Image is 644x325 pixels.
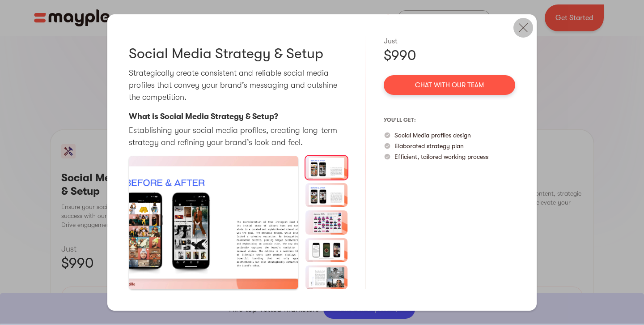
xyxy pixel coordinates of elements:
[394,131,471,140] p: Social Media profiles design
[384,47,515,64] div: $990
[129,124,347,149] p: Establishing your social media profiles, creating long-term strategy and refining your brand’s lo...
[129,156,298,290] a: open lightbox
[384,75,515,95] a: Chat with our team
[384,36,515,47] div: Just
[129,111,278,123] p: What is Social Media Strategy & Setup?
[384,113,515,127] p: you’ll get:
[129,67,347,103] p: Strategically create consistent and reliable social media profiles that convey your brand’s messa...
[394,152,488,161] p: Efficient, tailored working process
[129,45,323,63] h3: Social Media Strategy & Setup
[394,141,464,150] p: Elaborated strategy plan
